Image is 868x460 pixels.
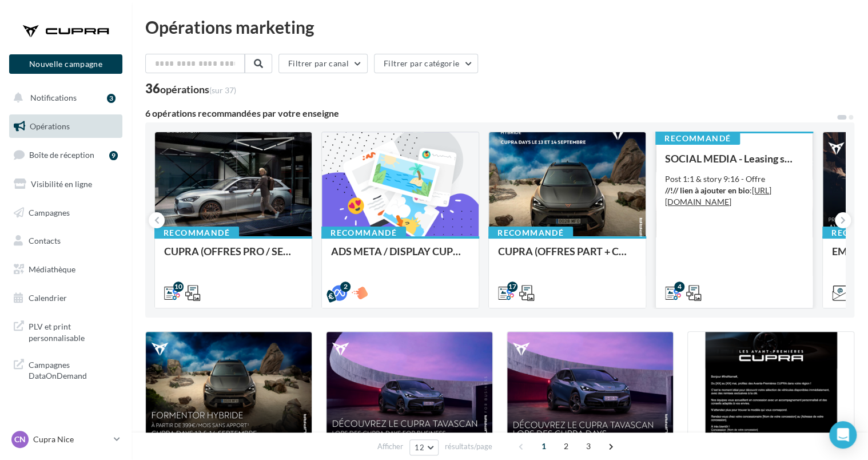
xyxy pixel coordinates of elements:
span: résultats/page [445,441,492,452]
div: 9 [109,151,118,160]
button: 12 [409,439,439,455]
div: Recommandé [655,132,740,145]
a: Calendrier [7,286,125,310]
a: Boîte de réception9 [7,142,125,167]
span: 12 [415,443,424,452]
div: 3 [107,94,116,103]
span: (sur 37) [209,85,236,95]
a: Campagnes DataOnDemand [7,352,125,386]
div: Opérations marketing [145,18,854,35]
span: Contacts [29,236,61,245]
div: opérations [160,84,236,94]
span: CN [14,434,26,445]
span: Afficher [377,441,403,452]
div: Recommandé [154,227,239,239]
span: Médiathèque [29,264,75,274]
span: Boîte de réception [29,150,94,160]
button: Filtrer par catégorie [374,54,478,73]
div: 6 opérations recommandées par votre enseigne [145,109,836,118]
div: 4 [674,281,684,292]
div: CUPRA (OFFRES PART + CUPRA DAYS / SEPT) - SOCIAL MEDIA [498,245,636,268]
a: Opérations [7,114,125,138]
div: Post 1:1 & story 9:16 - Offre : [665,173,803,208]
a: Campagnes [7,201,125,225]
a: Visibilité en ligne [7,172,125,196]
a: Médiathèque [7,257,125,281]
a: PLV et print personnalisable [7,314,125,348]
span: PLV et print personnalisable [29,319,118,343]
strong: //!// lien à ajouter en bio [665,185,750,195]
span: Notifications [30,93,77,102]
a: Contacts [7,229,125,253]
span: Opérations [30,121,70,131]
span: Campagnes DataOnDemand [29,357,118,382]
div: 36 [145,82,236,95]
span: Campagnes [29,207,70,217]
div: 10 [173,281,184,292]
span: Visibilité en ligne [31,179,92,189]
div: 17 [507,281,517,292]
div: Recommandé [488,227,573,239]
a: CN Cupra Nice [9,429,122,450]
div: Recommandé [321,227,406,239]
button: Nouvelle campagne [9,54,122,74]
div: CUPRA (OFFRES PRO / SEPT) - SOCIAL MEDIA [164,245,302,268]
span: Calendrier [29,293,67,303]
span: 1 [535,437,553,455]
p: Cupra Nice [33,434,109,445]
div: SOCIAL MEDIA - Leasing social électrique - CUPRA Born [665,153,803,164]
button: Notifications 3 [7,86,120,110]
span: 2 [557,437,575,455]
div: Open Intercom Messenger [829,421,857,449]
span: 3 [579,437,598,455]
div: 2 [340,281,351,292]
div: ADS META / DISPLAY CUPRA DAYS Septembre 2025 [331,245,469,268]
button: Filtrer par canal [278,54,368,73]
